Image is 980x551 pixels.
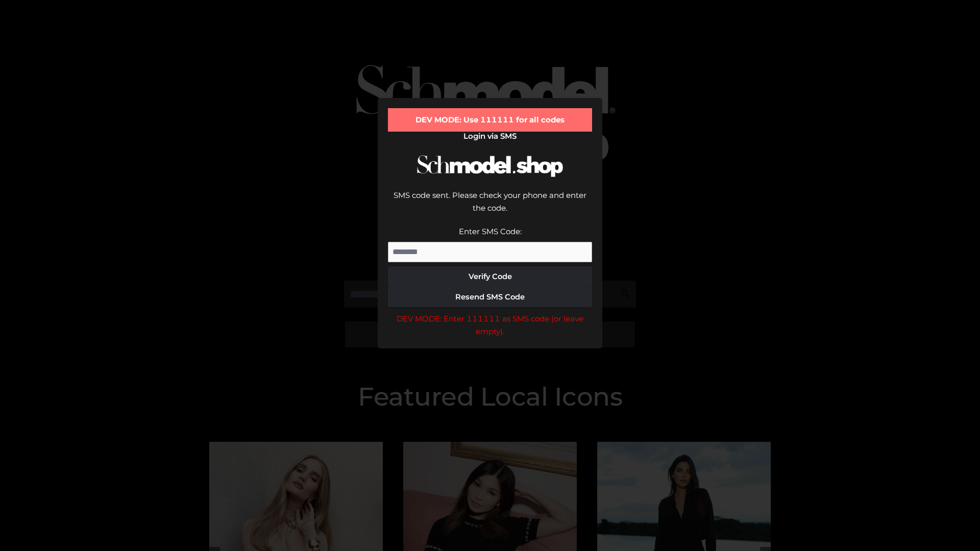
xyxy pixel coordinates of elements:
[388,132,592,141] h2: Login via SMS
[388,266,592,287] button: Verify Code
[388,108,592,132] div: DEV MODE: Use 111111 for all codes
[388,189,592,225] div: SMS code sent. Please check your phone and enter the code.
[388,312,592,338] div: DEV MODE: Enter 111111 as SMS code (or leave empty).
[413,146,567,186] img: Schmodel Logo
[459,227,522,236] label: Enter SMS Code:
[388,287,592,307] button: Resend SMS Code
